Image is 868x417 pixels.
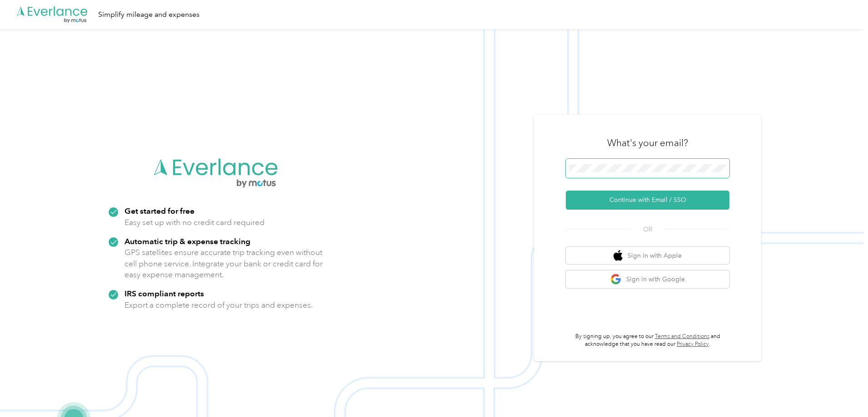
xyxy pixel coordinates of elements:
[610,274,622,285] img: google logo
[632,225,663,234] span: OR
[125,217,264,228] p: Easy set up with no credit card required
[566,333,729,348] p: By signing up, you agree to our and acknowledge that you have read our .
[125,206,195,216] strong: Get started for free
[566,270,729,288] button: google logoSign in with Google
[125,299,313,311] p: Export a complete record of your trips and expenses.
[677,341,709,348] a: Privacy Policy
[607,137,688,149] h3: What's your email?
[655,333,709,340] a: Terms and Conditions
[125,289,204,298] strong: IRS compliant reports
[614,250,623,261] img: apple logo
[125,247,323,280] p: GPS satellites ensure accurate trip tracking even without cell phone service. Integrate your bank...
[125,236,250,246] strong: Automatic trip & expense tracking
[566,191,729,210] button: Continue with Email / SSO
[566,247,729,265] button: apple logoSign in with Apple
[98,9,200,20] div: Simplify mileage and expenses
